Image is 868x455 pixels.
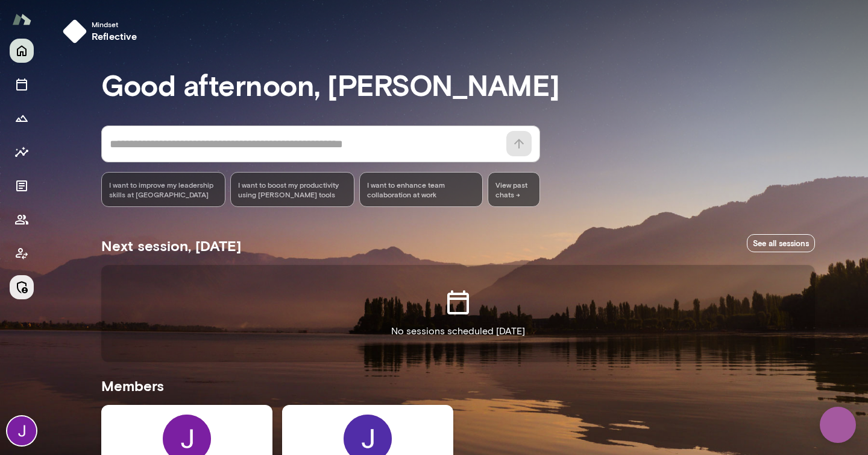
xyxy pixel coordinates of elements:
[238,180,347,199] span: I want to boost my productivity using [PERSON_NAME] tools
[12,8,31,31] img: Mento
[10,174,34,198] button: Documents
[58,14,147,48] button: Mindsetreflective
[10,106,34,130] button: Growth Plan
[10,241,34,266] button: Client app
[488,172,540,207] span: View past chats ->
[101,172,225,207] div: I want to improve my leadership skills at [GEOGRAPHIC_DATA]
[101,376,815,395] h5: Members
[10,208,34,232] button: Members
[92,29,137,43] h6: reflective
[7,416,36,445] img: Jocelyn Grodin
[359,172,483,207] div: I want to enhance team collaboration at work
[10,39,34,63] button: Home
[101,236,241,255] h5: Next session, [DATE]
[101,68,815,101] h3: Good afternoon, [PERSON_NAME]
[367,180,476,199] span: I want to enhance team collaboration at work
[92,19,137,29] span: Mindset
[109,180,218,199] span: I want to improve my leadership skills at [GEOGRAPHIC_DATA]
[10,275,34,299] button: Manage
[391,324,525,339] p: No sessions scheduled [DATE]
[230,172,354,207] div: I want to boost my productivity using [PERSON_NAME] tools
[10,140,34,164] button: Insights
[10,72,34,97] button: Sessions
[63,19,87,43] img: mindset
[747,234,815,253] a: See all sessions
